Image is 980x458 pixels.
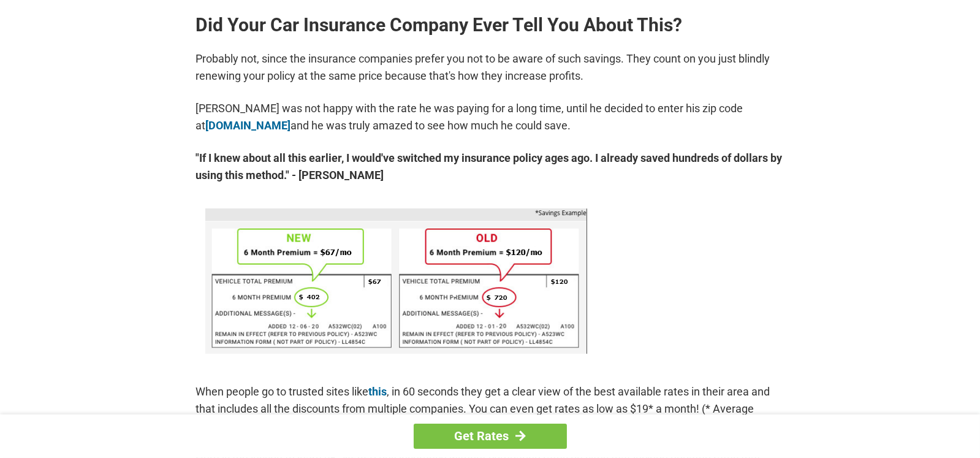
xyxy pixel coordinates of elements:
strong: "If I knew about all this earlier, I would've switched my insurance policy ages ago. I already sa... [196,150,784,184]
a: Get Rates [414,424,567,449]
a: this [369,385,387,398]
p: Probably not, since the insurance companies prefer you not to be aware of such savings. They coun... [196,50,784,85]
p: When people go to trusted sites like , in 60 seconds they get a clear view of the best available ... [196,383,784,435]
p: [PERSON_NAME] was not happy with the rate he was paying for a long time, until he decided to ente... [196,100,784,134]
h2: Did Your Car Insurance Company Ever Tell You About This? [196,15,784,35]
img: savings [205,208,587,354]
a: [DOMAIN_NAME] [206,119,291,132]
